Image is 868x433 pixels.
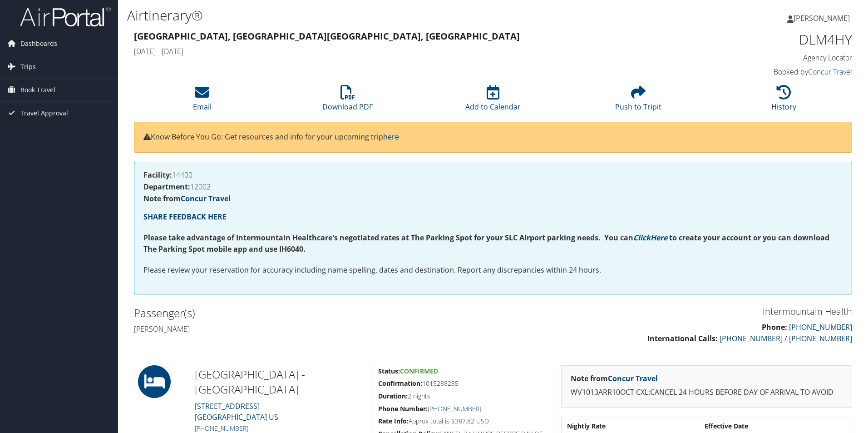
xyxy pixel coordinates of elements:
[20,79,55,101] span: Book Travel
[134,46,669,56] h4: [DATE] - [DATE]
[20,6,111,27] img: airportal-logo.png
[383,132,399,142] a: here
[181,194,231,204] a: Concur Travel
[143,183,843,190] h4: 12002
[808,67,852,77] a: Concur Travel
[720,333,852,343] a: [PHONE_NUMBER] / [PHONE_NUMBER]
[651,233,667,243] a: Here
[143,131,843,143] p: Know Before You Go: Get resources and info for your upcoming trip
[378,379,547,388] h5: 1015288285
[134,30,520,42] strong: [GEOGRAPHIC_DATA], [GEOGRAPHIC_DATA] [GEOGRAPHIC_DATA], [GEOGRAPHIC_DATA]
[378,392,408,400] strong: Duration:
[143,212,227,222] a: SHARE FEEDBACK HERE
[683,53,852,63] h4: Agency Locator
[771,90,796,112] a: History
[134,305,486,321] h2: Passenger(s)
[20,55,36,78] span: Trips
[400,367,438,375] span: Confirmed
[143,170,172,180] strong: Facility:
[143,194,231,204] strong: Note from
[143,171,843,179] h4: 14400
[195,401,278,422] a: [STREET_ADDRESS][GEOGRAPHIC_DATA] US
[322,90,373,112] a: Download PDF
[20,32,57,55] span: Dashboards
[647,333,718,343] strong: International Calls:
[143,233,633,243] strong: Please take advantage of Intermountain Healthcare's negotiated rates at The Parking Spot for your...
[615,90,661,112] a: Push to Tripit
[143,182,190,192] strong: Department:
[20,102,68,124] span: Travel Approval
[787,5,859,32] a: [PERSON_NAME]
[428,404,481,413] a: [PHONE_NUMBER]
[127,6,615,25] h1: Airtinerary®
[195,367,364,397] h2: [GEOGRAPHIC_DATA] - [GEOGRAPHIC_DATA]
[378,417,547,426] h5: Approx total is $387.82 USD
[683,30,852,49] h1: DLM4HY
[571,387,843,398] p: WV1013ARR10OCT CXL:CANCEL 24 HOURS BEFORE DAY OF ARRIVAL TO AVOID
[571,373,658,383] strong: Note from
[762,322,787,332] strong: Phone:
[195,424,248,433] a: [PHONE_NUMBER]
[633,233,651,243] a: Click
[378,404,428,413] strong: Phone Number:
[378,417,409,425] strong: Rate Info:
[193,90,212,112] a: Email
[378,379,422,388] strong: Confirmation:
[143,264,843,276] p: Please review your reservation for accuracy including name spelling, dates and destination. Repor...
[794,13,850,23] span: [PERSON_NAME]
[608,373,658,383] a: Concur Travel
[683,67,852,77] h4: Booked by
[465,90,521,112] a: Add to Calendar
[789,322,852,332] a: [PHONE_NUMBER]
[134,324,486,334] h4: [PERSON_NAME]
[500,305,852,318] h3: Intermountain Health
[378,392,547,401] h5: 2 nights
[378,367,400,375] strong: Status:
